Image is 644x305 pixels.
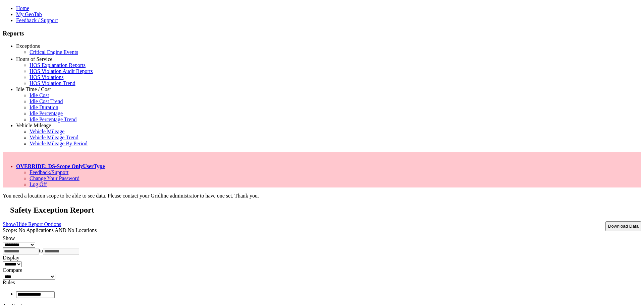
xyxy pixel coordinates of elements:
[3,193,641,199] div: You need a location scope to be able to see data. Please contact your Gridline administrator to h...
[16,11,42,17] a: My GeoTab
[30,129,64,134] a: Vehicle Mileage
[30,80,75,86] a: HOS Violation Trend
[30,55,90,61] a: Critical Engine Event Trend
[16,163,105,169] a: OVERRIDE: DS-Scope OnlyUserType
[16,17,58,23] a: Feedback / Support
[16,56,52,62] a: Hours of Service
[16,86,51,92] a: Idle Time / Cost
[3,30,641,37] h3: Reports
[3,280,15,285] label: Rules
[30,117,76,122] a: Idle Percentage Trend
[30,175,79,181] a: Change Your Password
[30,98,63,104] a: Idle Cost Trend
[30,104,58,110] a: Idle Duration
[605,221,641,231] button: Download Data
[10,206,641,215] h2: Safety Exception Report
[30,181,47,187] a: Log Off
[16,43,40,49] a: Exceptions
[30,74,63,80] a: HOS Violations
[3,227,97,233] span: Scope: No Applications AND No Locations
[30,169,68,175] a: Feedback/Support
[3,267,22,273] label: Compare
[30,141,88,146] a: Vehicle Mileage By Period
[30,110,63,116] a: Idle Percentage
[16,5,29,11] a: Home
[16,123,51,128] a: Vehicle Mileage
[3,255,19,260] label: Display
[39,248,43,253] span: to
[30,62,86,68] a: HOS Explanation Reports
[30,135,78,140] a: Vehicle Mileage Trend
[30,92,49,98] a: Idle Cost
[3,235,15,241] label: Show
[3,220,61,229] a: Show/Hide Report Options
[30,49,78,55] a: Critical Engine Events
[30,68,93,74] a: HOS Violation Audit Reports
